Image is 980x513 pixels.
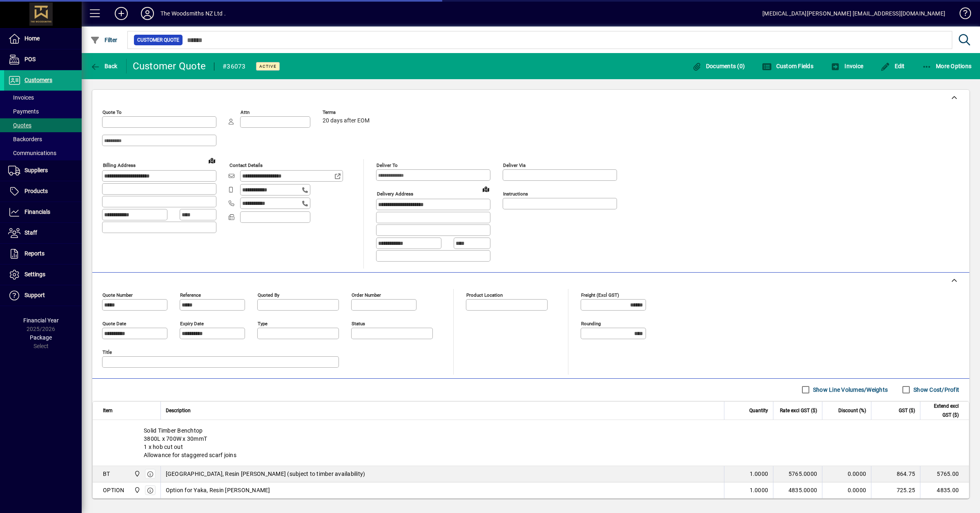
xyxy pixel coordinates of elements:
a: Quotes [4,118,82,132]
mat-label: Rounding [581,320,601,326]
button: Add [108,6,134,21]
span: Active [259,64,276,69]
label: Show Line Volumes/Weights [811,386,888,394]
td: 0.0000 [822,482,871,499]
td: 725.25 [871,482,920,499]
span: Custom Fields [762,63,813,69]
span: Financials [24,209,50,215]
button: Edit [878,59,907,73]
button: More Options [920,59,974,73]
td: 4835.00 [920,482,969,499]
a: Communications [4,146,82,160]
mat-label: Quote To [102,109,122,115]
mat-label: Attn [241,109,249,115]
td: 0.0000 [822,466,871,482]
span: Suppliers [24,167,48,173]
a: Financials [4,202,82,222]
span: 20 days after EOM [323,118,370,124]
span: Products [24,188,48,194]
a: Home [4,29,82,49]
mat-label: Order number [352,292,381,298]
span: Settings [24,271,45,278]
mat-label: Expiry date [180,320,204,326]
mat-label: Quoted by [258,292,279,298]
span: GST ($) [899,406,915,415]
span: Customers [24,77,52,83]
span: Financial Year [23,317,59,324]
button: Back [88,59,120,73]
a: View on map [205,154,218,167]
mat-label: Quote date [102,320,126,326]
a: Settings [4,264,82,285]
span: More Options [922,63,972,69]
div: 5765.0000 [778,470,817,478]
span: Invoices [8,94,34,101]
span: Edit [880,63,905,69]
div: #36073 [223,60,246,73]
span: Support [24,292,45,298]
mat-label: Quote number [102,292,133,298]
span: Package [30,334,52,341]
span: Rate excl GST ($) [780,406,817,415]
a: Backorders [4,132,82,146]
div: The Woodsmiths NZ Ltd . [160,7,226,20]
span: Customer Quote [137,36,179,44]
div: Solid Timber Benchtop 3800L x 700W x 30mmT 1 x hob cut out Allowance for staggered scarf joins [93,420,969,466]
span: Item [103,406,113,415]
span: Payments [8,108,39,115]
div: 4835.0000 [778,486,817,494]
span: Quotes [8,122,31,129]
mat-label: Product location [466,292,503,298]
span: Discount (%) [838,406,866,415]
span: Backorders [8,136,42,142]
span: The Woodsmiths [132,469,141,478]
span: Communications [8,150,56,156]
td: 864.75 [871,466,920,482]
span: Reports [24,250,45,257]
div: [MEDICAL_DATA][PERSON_NAME] [EMAIL_ADDRESS][DOMAIN_NAME] [762,7,945,20]
span: Documents (0) [692,63,745,69]
a: Suppliers [4,160,82,181]
span: The Woodsmiths [132,486,141,495]
mat-label: Instructions [503,191,528,197]
button: Profile [134,6,160,21]
span: Extend excl GST ($) [925,402,959,420]
a: View on map [479,182,492,195]
span: 1.0000 [750,486,768,494]
a: Products [4,181,82,202]
a: Invoices [4,91,82,104]
a: Payments [4,104,82,118]
mat-label: Reference [180,292,201,298]
span: Home [24,35,40,42]
button: Documents (0) [690,59,747,73]
mat-label: Deliver To [376,162,398,168]
a: Reports [4,244,82,264]
mat-label: Status [352,320,365,326]
mat-label: Deliver via [503,162,526,168]
button: Invoice [829,59,865,73]
a: Support [4,285,82,306]
a: POS [4,49,82,70]
label: Show Cost/Profit [912,386,959,394]
a: Staff [4,223,82,243]
span: POS [24,56,36,62]
div: Customer Quote [133,60,206,73]
span: Description [166,406,191,415]
a: Knowledge Base [953,2,970,28]
app-page-header-button: Back [82,59,127,73]
span: Quantity [749,406,768,415]
mat-label: Freight (excl GST) [581,292,619,298]
span: Filter [90,37,118,43]
span: 1.0000 [750,470,768,478]
span: Staff [24,229,37,236]
mat-label: Type [258,320,267,326]
button: Custom Fields [760,59,815,73]
button: Filter [88,33,120,47]
span: Invoice [831,63,863,69]
span: Back [90,63,118,69]
div: OPTION [103,486,125,494]
span: [GEOGRAPHIC_DATA], Resin [PERSON_NAME] (subject to timber availability) [166,470,365,478]
mat-label: Title [102,349,112,355]
div: BT [103,470,110,478]
span: Option for Yaka, Resin [PERSON_NAME] [166,486,270,494]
